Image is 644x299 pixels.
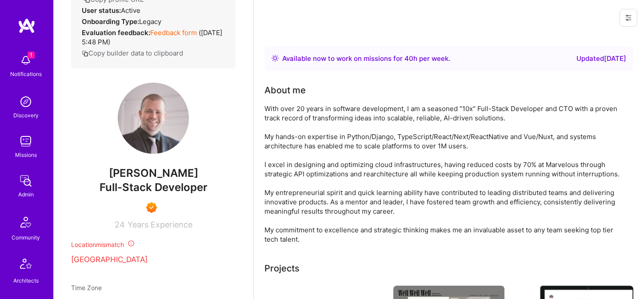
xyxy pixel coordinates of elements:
[71,167,236,180] span: [PERSON_NAME]
[82,50,88,57] i: icon Copy
[71,255,236,265] p: [GEOGRAPHIC_DATA]
[146,202,157,213] img: Exceptional A.Teamer
[82,17,139,26] strong: Onboarding Type:
[18,190,34,199] div: Admin
[264,84,306,97] div: About me
[82,48,183,58] button: Copy builder data to clipboard
[100,181,208,194] span: Full-Stack Developer
[128,220,192,229] span: Years Experience
[71,284,102,291] span: Time Zone
[17,93,35,111] img: discovery
[115,220,125,229] span: 24
[13,111,39,120] div: Discovery
[17,172,35,190] img: admin teamwork
[118,83,189,154] img: User Avatar
[264,104,620,244] div: With over 20 years in software development, I am a seasoned "10x" Full-Stack Developer and CTO wi...
[15,211,36,233] img: Community
[82,28,150,37] strong: Evaluation feedback:
[82,6,121,15] strong: User status:
[18,18,36,34] img: logo
[71,240,236,249] div: Location mismatch
[264,262,300,275] div: Projects
[12,233,40,242] div: Community
[150,28,197,37] a: Feedback form
[10,69,42,79] div: Notifications
[121,6,140,15] span: Active
[139,17,161,26] span: legacy
[82,28,225,47] div: ( [DATE] 5:48 PM )
[28,52,35,59] span: 1
[15,150,37,159] div: Missions
[17,52,35,69] img: bell
[17,132,35,150] img: teamwork
[13,276,39,285] div: Architects
[272,55,279,62] img: Availability
[576,53,626,64] div: Updated [DATE]
[404,54,413,63] span: 40
[282,53,450,64] div: Available now to work on missions for h per week .
[15,255,36,276] img: Architects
